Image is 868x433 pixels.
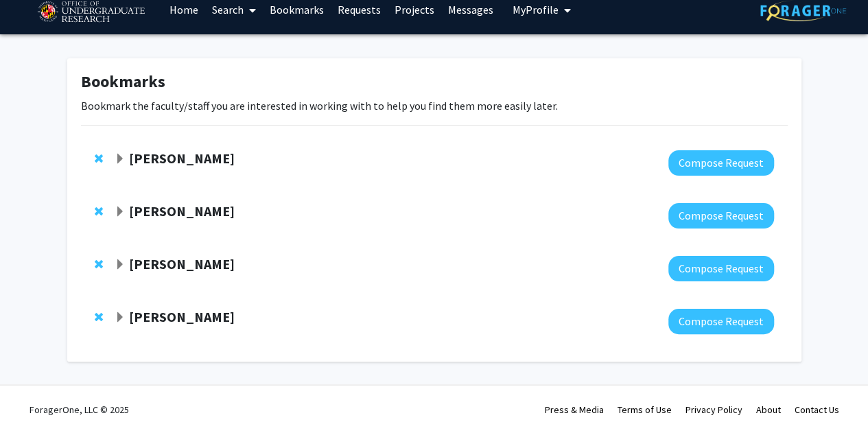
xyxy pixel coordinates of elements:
[115,154,126,165] span: Expand Madeleine Youngs Bookmark
[129,150,235,167] strong: [PERSON_NAME]
[668,256,774,281] button: Compose Request to Peter Murrell
[81,72,788,92] h1: Bookmarks
[756,403,781,416] a: About
[115,259,126,270] span: Expand Peter Murrell Bookmark
[95,312,103,323] span: Remove Jeffery Klauda from bookmarks
[795,403,839,416] a: Contact Us
[10,371,58,423] iframe: Chat
[129,308,235,325] strong: [PERSON_NAME]
[129,255,235,272] strong: [PERSON_NAME]
[81,97,788,114] p: Bookmark the faculty/staff you are interested in working with to help you find them more easily l...
[129,202,235,220] strong: [PERSON_NAME]
[668,203,774,229] button: Compose Request to Chunyan Yang
[513,3,559,16] span: My Profile
[668,150,774,176] button: Compose Request to Madeleine Youngs
[95,153,103,164] span: Remove Madeleine Youngs from bookmarks
[618,403,672,416] a: Terms of Use
[115,207,126,218] span: Expand Chunyan Yang Bookmark
[95,259,103,270] span: Remove Peter Murrell from bookmarks
[95,206,103,217] span: Remove Chunyan Yang from bookmarks
[115,312,126,323] span: Expand Jeffery Klauda Bookmark
[545,403,604,416] a: Press & Media
[685,403,742,416] a: Privacy Policy
[668,309,774,334] button: Compose Request to Jeffery Klauda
